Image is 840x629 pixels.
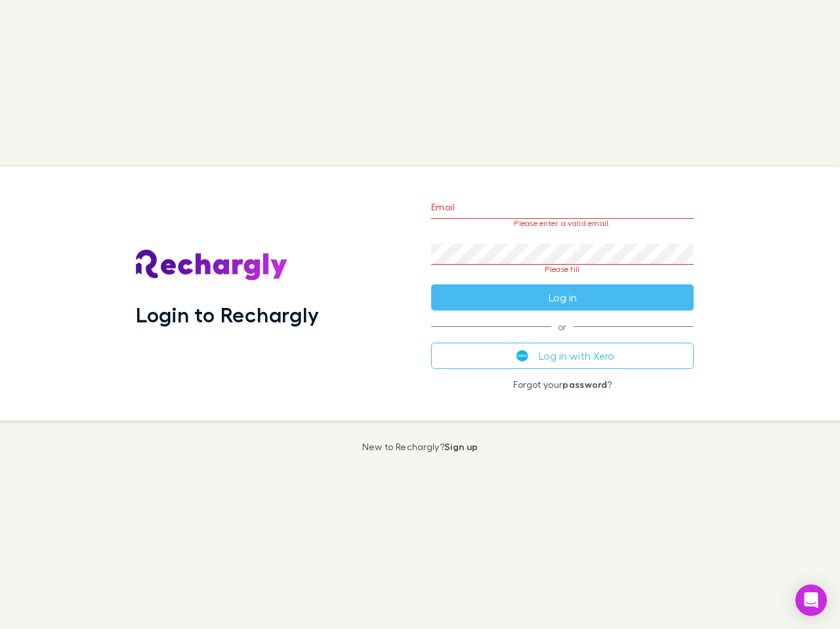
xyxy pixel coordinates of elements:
a: Sign up [444,441,478,452]
span: or [431,326,694,327]
p: Please enter a valid email. [431,219,694,228]
img: Rechargly's Logo [136,250,288,281]
h1: Login to Rechargly [136,302,319,327]
button: Log in [431,284,694,311]
a: password [562,379,607,390]
div: Open Intercom Messenger [795,584,827,616]
p: New to Rechargly? [362,442,478,452]
img: Xero's logo [516,350,528,362]
p: Forgot your ? [431,379,694,390]
p: Please fill [431,265,694,274]
button: Log in with Xero [431,343,694,369]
